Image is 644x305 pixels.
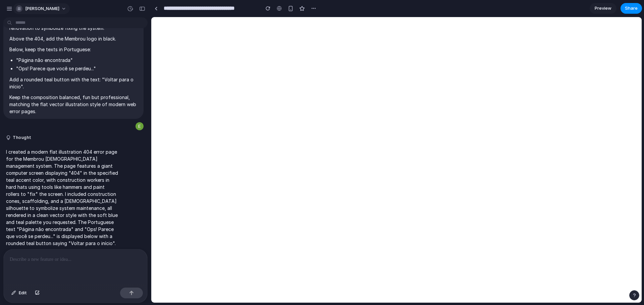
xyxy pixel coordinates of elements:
[6,148,118,247] p: I created a modern flat illustration 404 error page for the Membrou [DEMOGRAPHIC_DATA] management...
[25,5,59,12] span: [PERSON_NAME]
[590,3,616,14] a: Preview
[621,3,642,14] button: Share
[9,76,138,90] p: Add a rounded teal button with the text: "Voltar para o início".
[8,288,30,298] button: Edit
[13,3,70,14] button: [PERSON_NAME]
[16,65,138,72] p: "Ops! Parece que você se perdeu..."
[9,35,138,42] p: Above the 404, add the Membrou logo in black.
[19,290,27,296] span: Edit
[9,94,138,115] p: Keep the composition balanced, fun but professional, matching the flat vector illustration style ...
[625,5,638,12] span: Share
[16,57,138,64] p: "Página não encontrada"
[9,46,138,53] p: Below, keep the texts in Portuguese:
[595,5,611,12] span: Preview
